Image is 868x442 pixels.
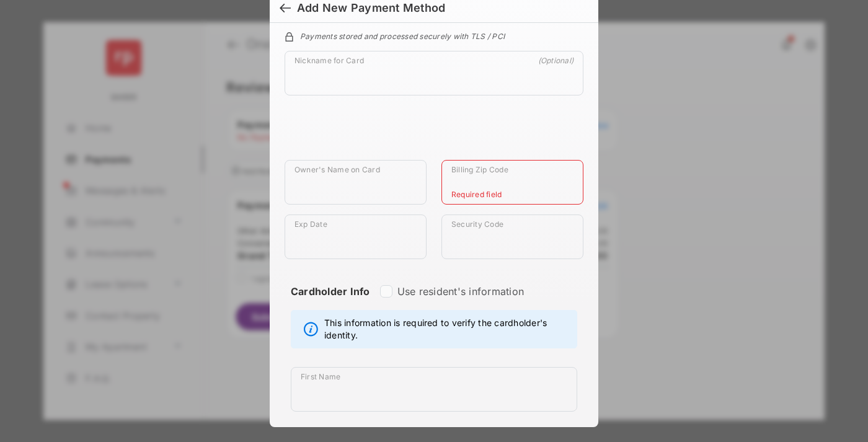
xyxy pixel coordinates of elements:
div: Payments stored and processed securely with TLS / PCI [285,30,583,41]
label: Use resident's information [397,285,524,298]
strong: Cardholder Info [291,285,370,320]
iframe: Credit card field [285,105,583,160]
span: This information is required to verify the cardholder's identity. [324,317,570,342]
div: Add New Payment Method [297,1,445,15]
